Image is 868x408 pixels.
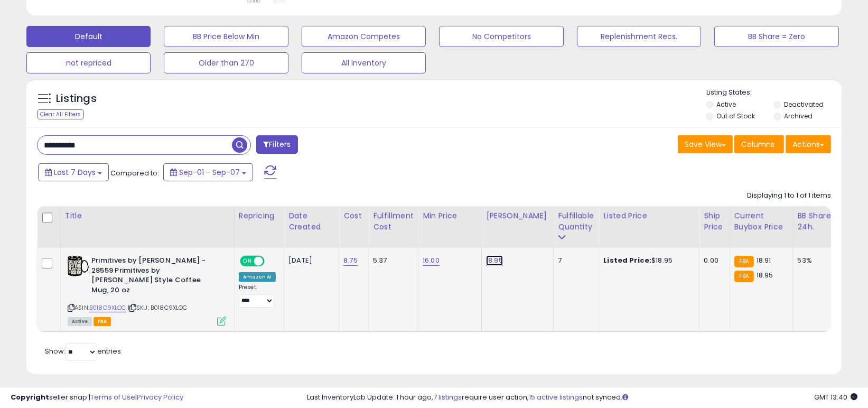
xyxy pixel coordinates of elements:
[734,271,754,282] small: FBA
[37,109,84,119] div: Clear All Filters
[784,100,824,109] label: Deactivated
[798,210,836,233] div: BB Share 24h.
[11,393,183,403] div: seller snap | |
[307,393,857,403] div: Last InventoryLab Update: 1 hour ago, require user action, not synced.
[343,210,364,221] div: Cost
[529,392,583,402] a: 15 active listings
[288,210,334,233] div: Date Created
[757,255,771,265] span: 18.91
[373,210,414,233] div: Fulfillment Cost
[241,257,254,266] span: ON
[439,26,563,47] button: No Competitors
[163,163,253,181] button: Sep-01 - Sep-07
[164,26,288,47] button: BB Price Below Min
[128,303,188,312] span: | SKU: B018C9XLOC
[239,284,276,307] div: Preset:
[734,135,784,153] button: Columns
[603,256,691,265] div: $18.95
[558,256,591,265] div: 7
[373,256,410,265] div: 5.37
[423,255,440,266] a: 16.00
[90,392,135,402] a: Terms of Use
[68,317,92,326] span: All listings currently available for purchase on Amazon
[577,26,701,47] button: Replenishment Recs.
[302,26,426,47] button: Amazon Competes
[38,163,109,181] button: Last 7 Days
[603,255,651,265] b: Listed Price:
[89,303,126,312] a: B018C9XLOC
[94,317,111,326] span: FBA
[734,256,754,267] small: FBA
[747,191,831,201] div: Displaying 1 to 1 of 1 items
[179,167,240,178] span: Sep-01 - Sep-07
[65,210,230,221] div: Title
[110,168,159,178] span: Compared to:
[734,210,789,233] div: Current Buybox Price
[68,256,89,276] img: 51EbimpbS6L._SL40_.jpg
[798,256,833,265] div: 53%
[288,256,331,265] div: [DATE]
[56,91,97,106] h5: Listings
[704,256,721,265] div: 0.00
[706,88,842,98] p: Listing States:
[486,210,549,221] div: [PERSON_NAME]
[54,167,96,178] span: Last 7 Days
[137,392,183,402] a: Privacy Policy
[558,210,594,233] div: Fulfillable Quantity
[678,135,733,153] button: Save View
[786,135,831,153] button: Actions
[741,139,774,150] span: Columns
[603,210,695,221] div: Listed Price
[263,257,280,266] span: OFF
[239,210,279,221] div: Repricing
[423,210,477,221] div: Min Price
[91,256,220,298] b: Primitives by [PERSON_NAME] - 28559 Primitives by [PERSON_NAME] Style Coffee Mug, 20 oz
[433,392,462,402] a: 7 listings
[302,52,426,73] button: All Inventory
[716,100,736,109] label: Active
[26,26,151,47] button: Default
[784,112,813,120] label: Archived
[239,272,276,282] div: Amazon AI
[164,52,288,73] button: Older than 270
[26,52,151,73] button: not repriced
[68,256,226,324] div: ASIN:
[45,346,121,356] span: Show: entries
[486,255,503,266] a: 18.95
[814,392,857,402] span: 2025-09-17 13:40 GMT
[11,392,49,402] strong: Copyright
[716,112,755,120] label: Out of Stock
[714,26,838,47] button: BB Share = Zero
[704,210,725,233] div: Ship Price
[343,255,358,266] a: 8.75
[757,270,773,280] span: 18.95
[256,135,297,154] button: Filters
